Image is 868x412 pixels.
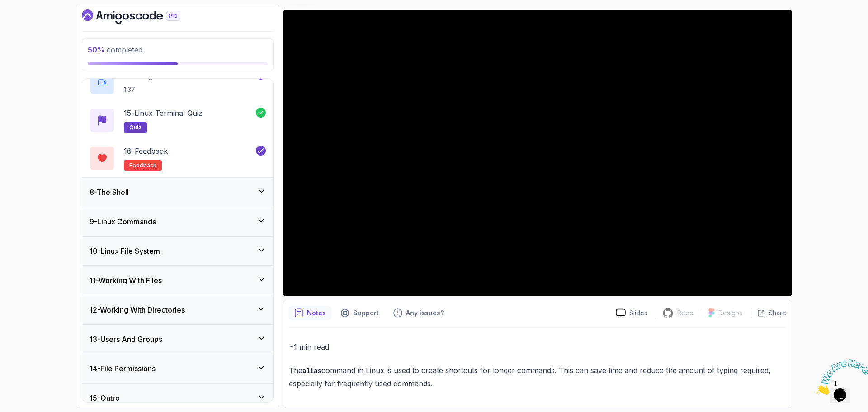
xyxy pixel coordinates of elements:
[82,178,273,207] button: 8-The Shell
[82,325,273,354] button: 13-Users And Groups
[90,108,266,133] button: 15-Linux Terminal Quizquiz
[812,355,868,398] iframe: chat widget
[90,304,185,315] h3: 12 - Working With Directories
[124,108,203,118] p: 15 - Linux Terminal Quiz
[335,306,384,320] button: Support button
[4,4,7,11] span: 1
[90,334,162,345] h3: 13 - Users And Groups
[629,308,647,317] p: Slides
[289,364,786,390] p: The command in Linux is used to create shortcuts for longer commands. This can save time and redu...
[677,308,693,317] p: Repo
[90,187,129,198] h3: 8 - The Shell
[289,306,331,320] button: notes button
[88,45,105,54] span: 50 %
[82,266,273,295] button: 11-Working With Files
[90,70,266,95] button: 14-Integrated Terminals1:37
[82,295,273,324] button: 12-Working With Directories
[82,354,273,383] button: 14-File Permissions
[82,9,201,24] a: Dashboard
[353,308,379,317] p: Support
[124,85,206,94] p: 1:37
[388,306,449,320] button: Feedback button
[307,308,326,317] p: Notes
[129,124,142,131] span: quiz
[406,308,444,317] p: Any issues?
[82,237,273,265] button: 10-Linux File System
[90,393,120,403] h3: 15 - Outro
[82,207,273,236] button: 9-Linux Commands
[90,363,156,374] h3: 14 - File Permissions
[90,146,266,171] button: 16-Feedbackfeedback
[90,216,156,227] h3: 9 - Linux Commands
[718,308,742,317] p: Designs
[124,146,168,156] p: 16 - Feedback
[769,308,786,317] p: Share
[90,275,162,286] h3: 11 - Working With Files
[129,162,156,169] span: feedback
[302,368,321,375] code: alias
[4,4,60,39] img: Chat attention grabber
[289,341,786,353] p: ~1 min read
[88,45,142,54] span: completed
[283,10,792,296] iframe: 6 - Alias
[90,246,160,256] h3: 10 - Linux File System
[609,308,655,318] a: Slides
[750,308,786,317] button: Share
